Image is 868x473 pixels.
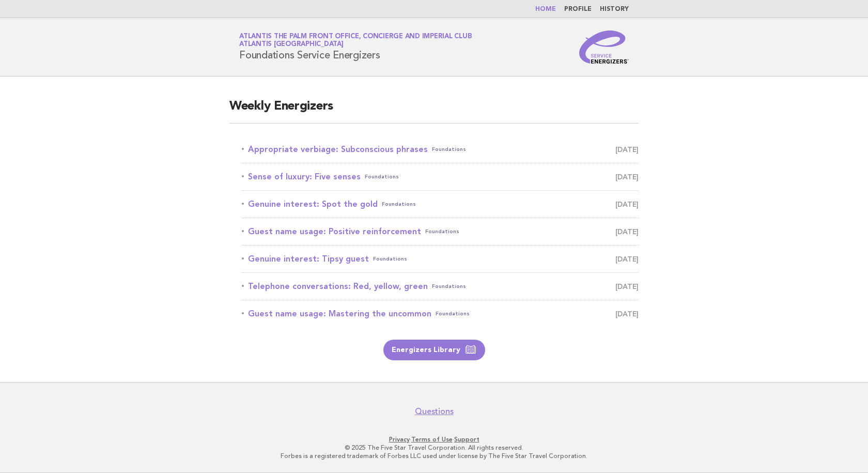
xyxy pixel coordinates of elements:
span: Atlantis [GEOGRAPHIC_DATA] [239,41,344,48]
p: Forbes is a registered trademark of Forbes LLC used under license by The Five Star Travel Corpora... [118,452,750,460]
a: Privacy [389,436,410,443]
span: [DATE] [615,307,639,321]
a: Guest name usage: Mastering the uncommonFoundations [DATE] [242,307,639,321]
span: Foundations [373,252,407,266]
span: Foundations [425,224,459,239]
span: Foundations [382,197,416,211]
a: Support [454,436,479,443]
a: Profile [564,6,592,12]
span: Foundations [432,142,466,157]
a: Questions [415,406,454,417]
p: © 2025 The Five Star Travel Corporation. All rights reserved. [118,444,750,452]
span: [DATE] [615,170,639,184]
h2: Weekly Energizers [229,98,639,124]
a: Genuine interest: Tipsy guestFoundations [DATE] [242,252,639,266]
a: Home [535,6,556,12]
span: [DATE] [615,224,639,239]
a: Appropriate verbiage: Subconscious phrasesFoundations [DATE] [242,142,639,157]
span: Foundations [432,279,466,294]
span: [DATE] [615,142,639,157]
span: [DATE] [615,197,639,211]
a: Energizers Library [383,340,485,360]
a: Atlantis The Palm Front Office, Concierge and Imperial ClubAtlantis [GEOGRAPHIC_DATA] [239,33,472,48]
a: History [600,6,629,12]
span: [DATE] [615,279,639,294]
a: Telephone conversations: Red, yellow, greenFoundations [DATE] [242,279,639,294]
a: Genuine interest: Spot the goldFoundations [DATE] [242,197,639,211]
h1: Foundations Service Energizers [239,34,472,60]
span: Foundations [365,170,399,184]
span: Foundations [436,307,470,321]
a: Sense of luxury: Five sensesFoundations [DATE] [242,170,639,184]
a: Guest name usage: Positive reinforcementFoundations [DATE] [242,224,639,239]
span: [DATE] [615,252,639,266]
p: · · [118,435,750,444]
img: Service Energizers [579,30,629,64]
a: Terms of Use [411,436,453,443]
